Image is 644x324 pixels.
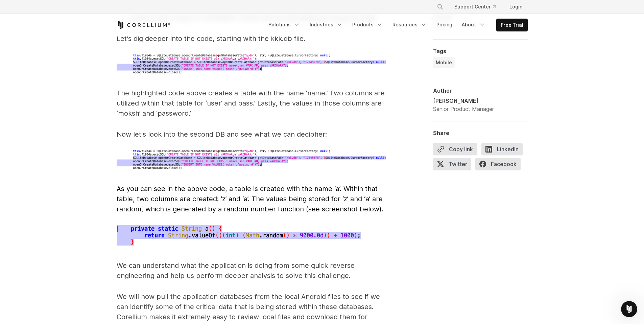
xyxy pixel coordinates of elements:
[475,158,521,170] span: Facebook
[434,1,446,13] button: Search
[433,105,494,113] div: Senior Product Manager
[497,19,527,31] a: Free Trial
[117,225,367,247] img: Second database in the kkk.db file
[504,1,528,13] a: Login
[433,143,477,155] button: Copy link
[436,59,452,66] span: Mobile
[433,130,528,136] div: Share
[306,19,347,31] a: Industries
[449,1,501,13] a: Support Center
[432,19,456,31] a: Pricing
[117,33,387,44] p: Let's dig deeper into the code, starting with the kkk.db file.
[433,57,455,68] a: Mobile
[117,129,387,139] p: Now let's look into the second DB and see what we can decipher:
[475,158,525,173] a: Facebook
[264,19,304,31] a: Solutions
[117,185,383,213] span: As you can see in the above code, a table is created with the name ‘a’. Within that table, two co...
[388,19,431,31] a: Resources
[429,1,528,13] div: Navigation Menu
[481,143,527,158] a: LinkedIn
[348,19,387,31] a: Products
[458,19,490,31] a: About
[264,19,528,31] div: Navigation Menu
[481,143,523,155] span: LinkedIn
[117,21,170,29] a: Corellium Home
[117,88,387,118] p: The highlighted code above creates a table with the name ‘name.’ Two columns are utilized within ...
[433,48,528,54] div: Tags
[433,158,475,173] a: Twitter
[433,158,471,170] span: Twitter
[117,150,387,170] img: Second database in the kkk.db file
[621,301,637,317] iframe: Intercom live chat
[117,260,387,281] p: We can understand what the application is doing from some quick reverse engineering and help us p...
[117,54,387,74] img: Screenshot of the kkk.db file
[433,97,494,105] div: [PERSON_NAME]
[433,87,528,94] div: Author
